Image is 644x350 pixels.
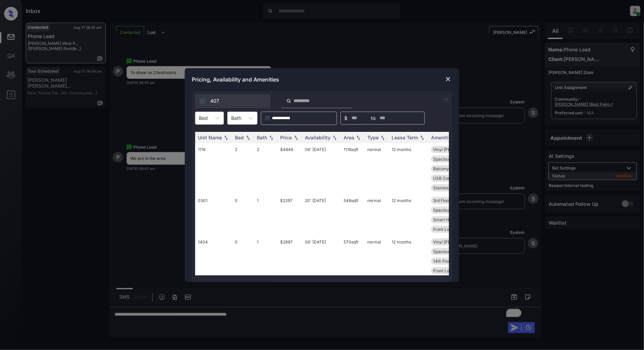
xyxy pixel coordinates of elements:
[392,135,418,140] div: Lease Term
[344,135,354,140] div: Area
[199,98,206,104] img: icon-zuma
[286,98,291,104] img: icon-zuma
[341,143,365,194] td: 1118 sqft
[433,227,468,232] span: Front Loading W...
[331,135,338,140] img: sorting
[433,249,464,254] span: Spacious Closet
[433,239,480,245] span: Vinyl [PERSON_NAME]...
[367,135,379,140] div: Type
[232,143,254,194] td: 2
[341,236,365,277] td: 570 sqft
[293,135,299,140] img: sorting
[344,114,347,122] span: $
[235,135,244,140] div: Bed
[371,114,376,122] span: to
[365,194,389,236] td: normal
[254,143,277,194] td: 2
[232,236,254,277] td: 0
[433,198,451,203] span: 3rd Floor
[280,135,292,140] div: Price
[277,194,302,236] td: $2297
[419,135,426,140] img: sorting
[254,236,277,277] td: 1
[302,143,341,194] td: 06' [DATE]
[431,135,454,140] div: Amenities
[302,194,341,236] td: 20' [DATE]
[305,135,331,140] div: Availability
[277,236,302,277] td: $2697
[195,194,232,236] td: 0301
[433,268,468,273] span: Front Loading W...
[433,157,464,162] span: Spacious Closet
[445,76,452,83] img: close
[433,259,452,264] span: 14th Floor
[302,236,341,277] td: 06' [DATE]
[433,217,468,222] span: Smart Home Lock
[433,185,465,190] span: Stainless Steel...
[433,166,449,171] span: Balcony
[232,194,254,236] td: 0
[433,147,480,152] span: Vinyl [PERSON_NAME]...
[389,194,428,236] td: 12 months
[245,135,251,140] img: sorting
[185,68,459,91] div: Pricing, Availability and Amenities
[389,236,428,277] td: 12 months
[195,143,232,194] td: 1116
[365,143,389,194] td: normal
[442,95,451,103] img: icon-zuma
[268,135,275,140] img: sorting
[223,135,229,140] img: sorting
[389,143,428,194] td: 12 months
[277,143,302,194] td: $4846
[341,194,365,236] td: 548 sqft
[210,97,219,105] span: 407
[198,135,222,140] div: Unit Name
[433,176,469,181] span: USB Compatible ...
[257,135,267,140] div: Bath
[355,135,362,140] img: sorting
[365,236,389,277] td: normal
[254,194,277,236] td: 1
[195,236,232,277] td: 1404
[379,135,386,140] img: sorting
[433,208,464,213] span: Spacious Closet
